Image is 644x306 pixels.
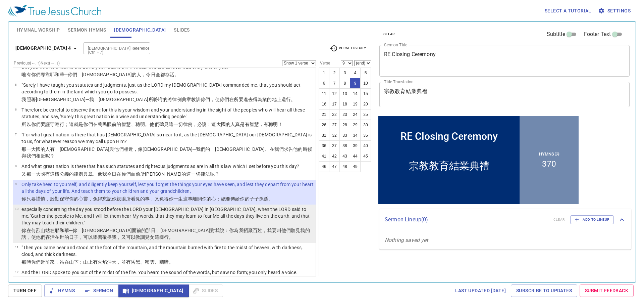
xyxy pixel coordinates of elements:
[319,151,329,162] button: 41
[21,71,228,78] p: 唯有你們專靠
[360,120,371,130] button: 30
[452,285,508,297] a: Last updated [DATE]
[44,285,80,297] button: Hymns
[13,42,82,54] button: [DEMOGRAPHIC_DATA] 4
[350,161,361,172] button: 49
[511,285,577,297] a: Subscribe to Updates
[597,5,633,17] button: Settings
[259,122,283,127] wh2450: ，有聰明
[64,234,174,240] wh127: 的日子
[278,122,283,127] wh995: ！
[545,7,591,15] span: Select a tutorial
[350,140,361,151] button: 39
[112,196,273,202] wh7911: 你親眼
[140,259,173,265] wh2822: 、密雲
[330,44,366,52] span: Verse History
[174,26,190,34] span: Slides
[542,5,594,17] button: Select a tutorial
[329,68,340,78] button: 2
[112,259,173,265] wh1197: 天
[326,43,370,53] button: Verse History
[191,97,296,102] wh4941: 教訓
[235,196,273,202] wh3045: 給你的子
[21,195,314,202] p: 你只要謹慎
[21,228,310,240] wh3117: ，[DEMOGRAPHIC_DATA]
[149,97,296,102] wh430: 所吩咐的
[329,109,340,120] button: 22
[85,287,113,295] span: Sermon
[360,78,371,89] button: 10
[329,151,340,162] button: 42
[116,171,219,177] wh3117: 在你們面前
[385,237,428,243] i: Nothing saved yet
[21,228,310,240] wh6440: 的那日
[64,122,283,127] wh6213: ；這就是你們在萬民
[167,97,296,102] wh6680: 將律例
[21,82,314,95] p: "Surely I have taught you statutes and judgments, just as the LORD my [DEMOGRAPHIC_DATA] commande...
[45,171,219,177] wh1471: 有這樣公義的
[339,140,350,151] button: 38
[15,164,16,168] span: 8
[547,30,565,38] span: Subtitle
[15,83,16,86] span: 5
[580,285,634,297] a: Submit Feedback
[21,106,314,120] p: Therefore be careful to observe them; for this is your wisdom and your understanding in the sight...
[68,26,106,34] span: Sermon Hymns
[319,68,329,78] button: 1
[277,97,296,102] wh776: 上
[21,227,314,241] p: 你在何烈山
[15,270,18,274] span: 12
[156,72,179,77] wh3117: 全都存活
[169,122,283,127] wh8085: 這一切律例
[182,97,296,102] wh2706: 典章
[126,196,273,202] wh5869: 所看見
[140,196,273,202] wh7200: 的事
[319,140,329,151] button: 36
[17,26,60,34] span: Hymnal Worship
[339,78,350,89] button: 8
[21,228,310,240] wh2722: 站
[64,72,179,77] wh3068: ─你們 [DEMOGRAPHIC_DATA]
[350,99,361,110] button: 19
[140,171,219,177] wh6440: 所[PERSON_NAME]的
[107,259,173,265] wh784: 沖
[360,151,371,162] button: 45
[383,31,395,37] span: clear
[253,97,296,102] wh935: 得為業
[21,244,314,258] p: "Then you came near and stood at the foot of the mountain, and the mountain burned with fire to t...
[339,88,350,99] button: 13
[45,196,273,202] wh8104: ，殷勤
[377,114,580,206] iframe: from-child
[174,72,179,77] wh2416: 。
[21,146,312,159] wh430: 與他們相近
[339,68,350,78] button: 3
[50,72,179,77] wh1695: 耶和華
[155,234,174,240] wh1121: 這樣行。
[15,44,71,52] b: [DEMOGRAPHIC_DATA] 4
[379,30,399,38] button: clear
[207,122,282,127] wh559: ：這大
[193,122,283,127] wh2706: ，必說
[360,109,371,120] button: 25
[226,122,283,127] wh1471: 的人
[21,228,310,240] wh430: 面前
[74,171,219,177] wh6662: 律例
[384,88,625,101] textarea: 宗教教育結業典禮
[570,215,614,224] button: Add to Lineup
[93,171,220,177] wh4941: 、像我今日
[55,234,173,240] wh2416: 在世
[169,259,173,265] wh6205: 。
[183,196,273,202] wh2416: 這事離
[21,228,310,240] wh3068: ─你 [DEMOGRAPHIC_DATA]
[339,99,350,110] button: 18
[15,107,16,111] span: 6
[360,68,371,78] button: 5
[21,171,299,177] p: 又那一大
[350,151,361,162] button: 44
[124,287,183,295] span: [DEMOGRAPHIC_DATA]
[55,122,282,127] wh8104: 遵行
[15,207,18,211] span: 10
[83,171,219,177] wh2706: 典章
[210,171,219,177] wh8451: 呢？
[15,245,18,249] span: 11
